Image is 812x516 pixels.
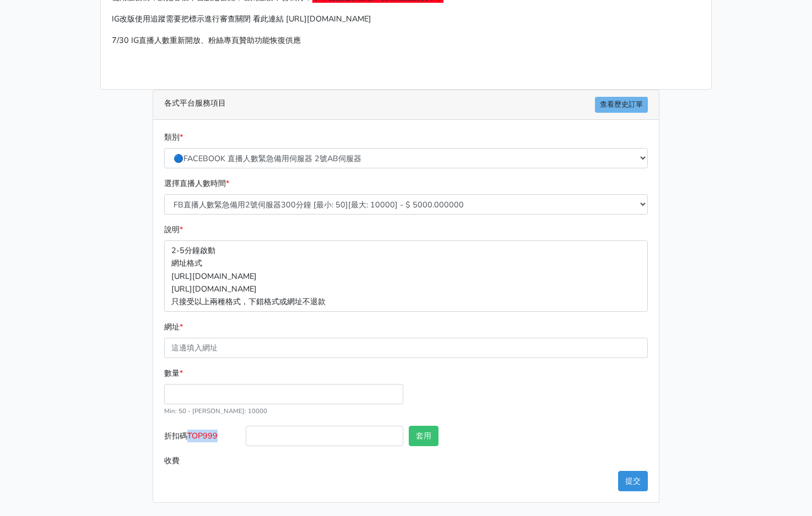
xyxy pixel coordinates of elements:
label: 選擇直播人數時間 [164,177,229,190]
label: 收費 [161,451,243,471]
small: Min: 50 - [PERSON_NAME]: 10000 [164,407,267,415]
label: 說明 [164,223,183,236]
input: 這邊填入網址 [164,338,648,358]
p: 2-5分鐘啟動 網址格式 [URL][DOMAIN_NAME] [URL][DOMAIN_NAME] 只接受以上兩種格式，下錯格式或網址不退款 [164,240,648,311]
label: 類別 [164,131,183,144]
button: 提交 [618,471,648,491]
button: 套用 [409,426,439,446]
a: 查看歷史訂單 [595,97,648,113]
label: 網址 [164,321,183,333]
p: 7/30 IG直播人數重新開放、粉絲專頁贊助功能恢復供應 [112,34,700,47]
label: 折扣碼 [161,426,243,451]
span: TOP999 [187,430,218,441]
div: 各式平台服務項目 [153,90,659,120]
label: 數量 [164,367,183,380]
p: IG改版使用追蹤需要把標示進行審查關閉 看此連結 [URL][DOMAIN_NAME] [112,13,700,25]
